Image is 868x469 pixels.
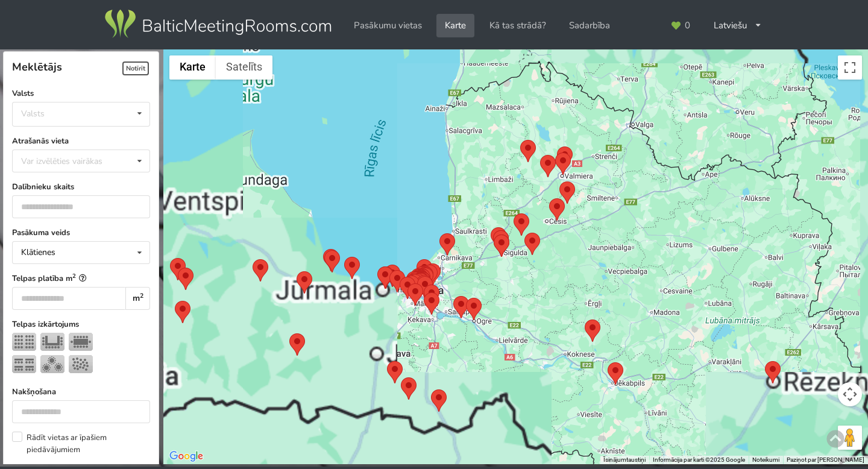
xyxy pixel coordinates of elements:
[653,456,745,463] span: Informācija par karti ©2025 Google
[12,135,151,147] label: Atrašanās vieta
[12,318,151,330] label: Telpas izkārtojums
[72,272,76,280] sup: 2
[21,109,45,119] div: Valsts
[33,70,42,80] img: tab_domain_overview_orange.svg
[102,7,333,41] img: Baltic Meeting Rooms
[752,456,779,463] a: Noteikumi (saite tiks atvērta jaunā cilnē)
[561,14,618,37] a: Sadarbība
[69,355,93,373] img: Pieņemšana
[12,355,36,373] img: Klase
[12,87,151,99] label: Valsts
[19,19,29,29] img: logo_orange.svg
[838,382,862,406] button: Kartes kameras vadīklas
[19,31,29,41] img: website_grey.svg
[436,14,474,37] a: Karte
[838,426,862,450] button: Velciet cilvēciņa ikonu kartē, lai atvērtu ielas attēlu.
[18,154,130,168] div: Var izvēlēties vairākas
[685,21,690,30] span: 0
[40,333,64,351] img: U-Veids
[12,272,151,285] label: Telpas platība m
[140,291,143,300] sup: 2
[166,449,206,464] img: Google
[12,432,151,456] label: Rādīt vietas ar īpašiem piedāvājumiem
[216,55,272,80] button: Rādīt satelīta fotogrāfisko datu bāzi
[12,60,62,74] span: Meklētājs
[481,14,555,37] a: Kā tas strādā?
[46,71,108,79] div: Domain Overview
[31,31,133,41] div: Domain: [DOMAIN_NAME]
[166,449,206,464] a: Apgabala atvēršana pakalpojumā Google Maps (tiks atvērts jauns logs)
[34,19,59,29] div: v 4.0.25
[787,456,864,463] a: Paziņot par [PERSON_NAME]
[12,386,151,398] label: Nakšņošana
[40,355,64,373] img: Bankets
[603,456,646,464] button: Īsinājumtaustiņi
[125,287,150,310] div: m
[120,70,130,80] img: tab_keywords_by_traffic_grey.svg
[705,14,771,37] div: Latviešu
[21,248,55,257] div: Klātienes
[12,227,151,239] label: Pasākuma veids
[12,333,36,351] img: Teātris
[122,61,149,75] span: Notīrīt
[169,55,216,80] button: Rādīt ielu karti
[133,71,203,79] div: Keywords by Traffic
[12,181,151,193] label: Dalībnieku skaits
[838,55,862,80] button: Pārslēgt pilnekrāna skatu
[345,14,430,37] a: Pasākumu vietas
[69,333,93,351] img: Sapulce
